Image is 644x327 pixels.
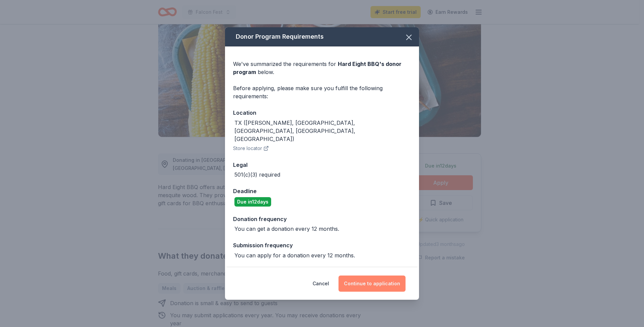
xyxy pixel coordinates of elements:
[234,225,339,233] div: You can get a donation every 12 months.
[225,27,419,46] div: Donor Program Requirements
[233,144,269,152] button: Store locator
[233,187,411,195] div: Deadline
[339,276,406,292] button: Continue to application
[233,215,411,223] div: Donation frequency
[233,241,411,250] div: Submission frequency
[233,160,411,169] div: Legal
[234,119,411,143] div: TX ([PERSON_NAME], [GEOGRAPHIC_DATA], [GEOGRAPHIC_DATA], [GEOGRAPHIC_DATA], [GEOGRAPHIC_DATA])
[234,251,355,259] div: You can apply for a donation every 12 months.
[233,60,411,76] div: We've summarized the requirements for below.
[234,171,280,179] div: 501(c)(3) required
[313,276,329,292] button: Cancel
[233,84,411,100] div: Before applying, please make sure you fulfill the following requirements:
[233,108,411,117] div: Location
[234,197,271,207] div: Due in 12 days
